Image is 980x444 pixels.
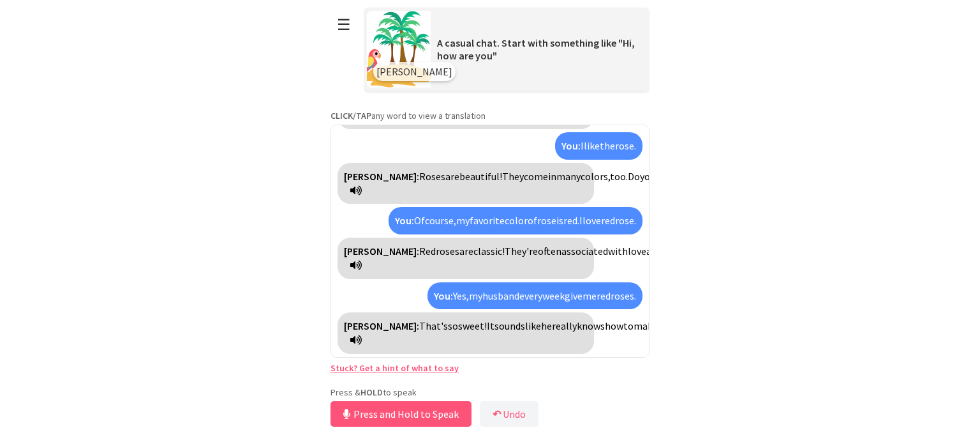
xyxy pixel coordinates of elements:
span: sounds [494,319,525,332]
span: red [601,214,615,227]
strong: [PERSON_NAME]: [344,319,419,332]
span: That's [419,319,448,332]
p: Press & to speak [330,387,650,398]
span: I [579,214,583,227]
span: Red [419,245,436,257]
span: my [469,289,482,302]
span: to [623,319,634,332]
span: love [583,214,601,227]
div: Click to translate [389,207,642,234]
p: any word to view a translation [330,110,650,121]
span: and [646,245,662,257]
span: too. [610,170,628,183]
span: rose [537,214,556,227]
span: They [502,170,524,183]
span: roses. [611,289,636,302]
strong: [PERSON_NAME]: [344,170,419,183]
div: Click to translate [555,132,642,159]
span: husband [482,289,519,302]
span: colors, [581,170,610,183]
span: It [487,319,494,332]
strong: [PERSON_NAME]: [344,245,419,257]
span: classic! [473,245,505,257]
span: rose. [615,139,636,152]
span: sweet! [458,319,487,332]
b: ↶ [493,408,501,420]
span: [PERSON_NAME] [376,65,452,78]
span: in [548,170,556,183]
strong: You: [561,139,581,152]
span: Of [414,214,425,227]
button: ↶Undo [480,401,538,427]
button: Press and Hold to Speak [330,401,471,427]
span: give [565,289,583,302]
strong: HOLD [360,387,383,398]
span: Roses [419,170,445,183]
div: Click to translate [427,282,642,309]
span: really [552,319,577,332]
span: make [634,319,658,332]
img: Scenario Image [367,11,431,88]
span: of [528,214,537,227]
button: ☰ [330,8,357,41]
span: come [524,170,548,183]
span: many [556,170,581,183]
span: roses [436,245,459,257]
span: course, [425,214,456,227]
span: favorite [470,214,505,227]
div: Click to translate [338,312,594,354]
span: knows [577,319,605,332]
span: are [445,170,459,183]
span: are [459,245,473,257]
span: how [605,319,623,332]
span: with [608,245,628,257]
span: he [541,319,552,332]
span: is [556,214,563,227]
span: They're [505,245,538,257]
strong: CLICK/TAP [330,110,371,121]
span: so [448,319,458,332]
span: every [519,289,542,302]
span: like [525,319,541,332]
span: Yes, [453,289,469,302]
strong: You: [395,214,414,227]
span: A casual chat. Start with something like "Hi, how are you" [437,36,635,62]
span: associated [561,245,608,257]
span: week [542,289,565,302]
span: the [600,139,615,152]
span: color [505,214,528,227]
span: rose. [615,214,636,227]
span: red. [563,214,579,227]
div: Click to translate [338,163,594,204]
div: Click to translate [338,238,594,279]
span: Do [628,170,640,183]
span: red [597,289,611,302]
span: my [456,214,470,227]
span: I [581,139,584,152]
span: often [538,245,561,257]
span: beautiful! [459,170,502,183]
span: love [628,245,646,257]
a: Stuck? Get a hint of what to say [330,362,459,374]
span: like [584,139,600,152]
span: me [583,289,597,302]
span: you [640,170,655,183]
strong: You: [434,289,453,302]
